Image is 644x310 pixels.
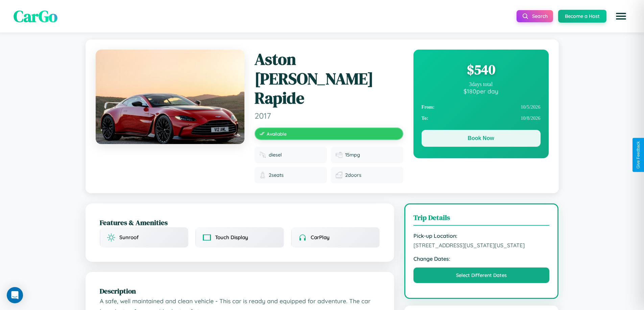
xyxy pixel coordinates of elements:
[345,172,361,178] span: 2 doors
[413,242,550,249] span: [STREET_ADDRESS][US_STATE][US_STATE]
[636,141,641,169] div: Give Feedback
[259,151,266,158] img: Fuel type
[413,267,550,283] button: Select Different Dates
[100,218,380,227] h2: Features & Amenities
[336,172,342,178] img: Doors
[517,10,553,22] button: Search
[259,172,266,178] img: Seats
[422,115,428,121] strong: To:
[336,151,342,158] img: Fuel efficiency
[269,152,282,158] span: diesel
[413,232,550,239] strong: Pick-up Location:
[100,286,380,296] h2: Description
[532,13,548,19] span: Search
[267,131,287,137] span: Available
[413,213,550,226] h3: Trip Details
[255,50,403,108] h1: Aston [PERSON_NAME] Rapide
[612,7,630,26] button: Open menu
[422,60,541,79] div: $ 540
[255,111,403,121] span: 2017
[119,234,139,241] span: Sunroof
[422,104,435,110] strong: From:
[422,81,541,87] div: 3 days total
[345,152,360,158] span: 15 mpg
[422,113,541,124] div: 10 / 8 / 2026
[96,50,244,144] img: Aston Martin Rapide 2017
[413,255,550,262] strong: Change Dates:
[7,287,23,303] div: Open Intercom Messenger
[14,5,57,27] span: CarGo
[215,234,248,241] span: Touch Display
[422,102,541,113] div: 10 / 5 / 2026
[311,234,330,241] span: CarPlay
[422,130,541,147] button: Book Now
[269,172,284,178] span: 2 seats
[422,87,541,95] div: $ 180 per day
[558,10,606,23] button: Become a Host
